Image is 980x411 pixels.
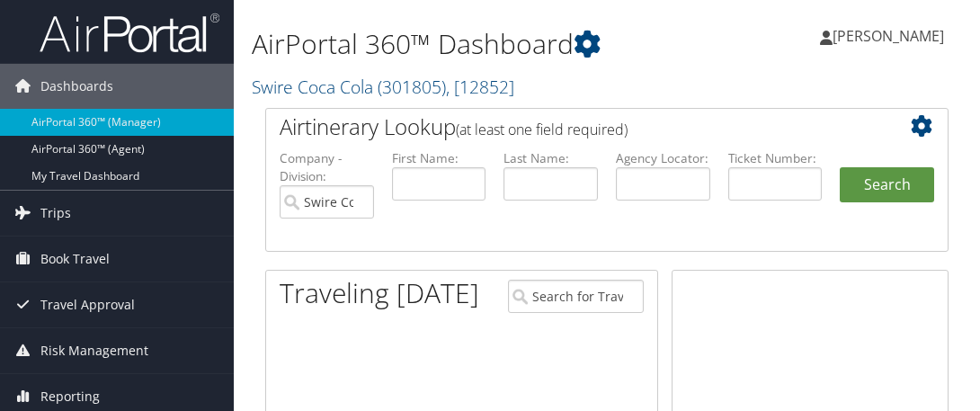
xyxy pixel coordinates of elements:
[616,149,710,167] label: Agency Locator:
[40,237,110,281] span: Book Travel
[40,282,135,327] span: Travel Approval
[840,167,934,203] button: Search
[456,120,628,139] span: (at least one field required)
[503,149,598,167] label: Last Name:
[378,75,446,99] span: ( 301805 )
[820,9,962,63] a: [PERSON_NAME]
[280,112,878,142] h2: Airtinerary Lookup
[40,328,148,373] span: Risk Management
[40,64,113,109] span: Dashboards
[280,149,374,186] label: Company - Division:
[40,191,71,236] span: Trips
[40,12,219,54] img: airportal-logo.png
[280,274,479,312] h1: Traveling [DATE]
[728,149,823,167] label: Ticket Number:
[446,75,514,99] span: , [ 12852 ]
[392,149,486,167] label: First Name:
[833,26,944,46] span: [PERSON_NAME]
[508,280,644,313] input: Search for Traveler
[252,25,726,63] h1: AirPortal 360™ Dashboard
[252,75,514,99] a: Swire Coca Cola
